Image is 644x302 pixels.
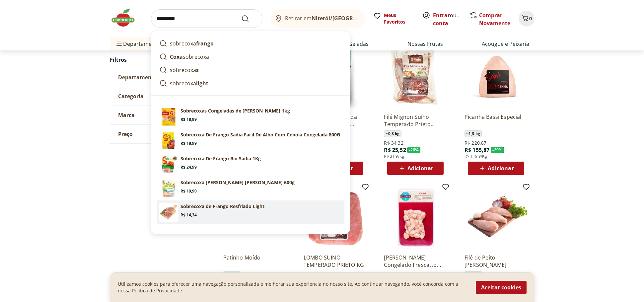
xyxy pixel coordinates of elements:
p: Sobrecoxa De Frango Sadia Fácil De Alho Com Cebola Congelada 800G [180,131,340,138]
a: Filé Mignon Suíno Temperado Prieto Unidade [384,113,447,128]
span: R$ 19,90 [180,189,197,194]
span: R$ 25,52 [384,146,406,154]
img: Picanha Bassi Especial [465,45,528,108]
p: Sobrecoxa de Frango Resfriado Light [180,203,264,210]
a: Sobrecoxa de Frango Resfriado LightSobrecoxa de Frango Resfriado LightR$ 14,34 [157,200,344,224]
button: Departamento [110,68,210,87]
img: Principal [159,131,178,150]
p: sobrecoxa [170,53,209,61]
button: Submit Search [241,15,257,23]
span: Retirar em [285,15,358,21]
a: [PERSON_NAME] Congelado Frescatto 200g [384,254,447,268]
button: Menu [115,36,123,52]
span: R$ 155,87 [465,146,489,154]
span: Departamentos [115,36,163,52]
img: Filé de Peito de Frango Resfriado [465,186,528,249]
strong: Coxa [170,53,183,60]
a: sobrecoxafrango [157,37,344,50]
img: Filé Mignon Suíno Temperado Prieto Unidade [384,45,447,108]
a: Filé de Peito [PERSON_NAME] [465,254,528,268]
img: Sobrecoxa de Frango Congelada Korin 600g [159,179,178,198]
a: sobrecoxalight [157,77,344,90]
button: Carrinho [519,11,535,27]
span: R$ 18,99 [180,141,197,146]
a: Criar conta [433,12,469,27]
a: Entrar [433,12,450,19]
button: Marca [110,106,210,124]
a: LOMBO SUINO TEMPERADO PRIETO KG [304,254,367,268]
span: Departamento [118,74,157,81]
p: Utilizamos cookies para oferecer uma navegação personalizada e melhorar sua experiencia no nosso ... [118,281,468,294]
span: R$ 14,34 [180,212,197,218]
p: sobrecoxa [170,79,208,87]
p: Sobrecoxa De Frango Bio Sadia 1Kg [180,155,261,162]
span: - 26 % [407,147,421,153]
a: Açougue e Peixaria [482,40,529,48]
button: Preço [110,125,210,143]
span: R$ 24,99 [180,165,197,170]
p: Sobrecoxa [PERSON_NAME] [PERSON_NAME] 600g [180,179,295,186]
span: R$ 18,99 [180,117,197,122]
span: Adicionar [407,166,433,171]
button: Aceitar cookies [476,281,527,294]
button: Adicionar [387,162,444,175]
h2: Filtros [110,53,210,66]
strong: frango [196,40,214,47]
a: Coxasobrecoxa [157,50,344,63]
span: Categoria [118,93,144,100]
span: R$ 34,32 [384,140,403,146]
span: Preço [118,131,133,137]
a: PrincipalSobrecoxa De Frango Bio Sadia 1KgR$ 24,99 [157,153,344,177]
p: Sobrecoxas Congeladas de [PERSON_NAME] 1kg [180,108,290,114]
strong: s [196,66,199,74]
span: ~ 0,8 kg [384,130,401,137]
a: Meus Favoritos [373,12,414,25]
b: Niterói/[GEOGRAPHIC_DATA] [312,15,387,22]
a: Picanha Bassi Especial [465,113,528,128]
span: ou [433,11,463,27]
span: ~ 1,3 kg [465,130,482,137]
img: Sobrecoxas Congeladas de Frango Sadia 1kg [159,108,178,126]
span: ~ 0,4 kg [465,271,482,278]
a: PrincipalSobrecoxa De Frango Sadia Fácil De Alho Com Cebola Congelada 800GR$ 18,99 [157,129,344,153]
button: Retirar emNiterói/[GEOGRAPHIC_DATA] [270,9,365,28]
a: Patinho Moído [223,254,286,268]
img: Sobrecoxa de Frango Resfriado Light [159,203,178,222]
a: Sobrecoxas Congeladas de Frango Sadia 1kgSobrecoxas Congeladas de [PERSON_NAME] 1kgR$ 18,99 [157,105,344,129]
span: Marca [118,112,135,118]
span: R$ 220,87 [465,140,486,146]
span: ~ 0,4 kg [223,271,241,278]
button: Adicionar [468,162,524,175]
a: sobrecoxas [157,63,344,77]
a: Nossas Frutas [407,40,443,48]
span: R$ 119,9/Kg [465,154,487,159]
p: sobrecoxa [170,66,199,74]
img: Vieira Canadense Congelado Frescatto 200g [384,186,447,249]
a: Sobrecoxa de Frango Congelada Korin 600gSobrecoxa [PERSON_NAME] [PERSON_NAME] 600gR$ 19,90 [157,177,344,200]
span: Meus Favoritos [384,12,414,25]
a: Comprar Novamente [479,12,510,27]
span: R$ 31,9/Kg [384,154,404,159]
span: Adicionar [488,166,514,171]
img: Hortifruti [110,8,143,28]
input: search [151,9,262,28]
span: 0 [529,15,532,22]
button: Categoria [110,87,210,106]
img: Principal [159,155,178,174]
strong: light [196,80,208,87]
span: - 29 % [491,147,504,153]
p: sobrecoxa [170,39,214,47]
